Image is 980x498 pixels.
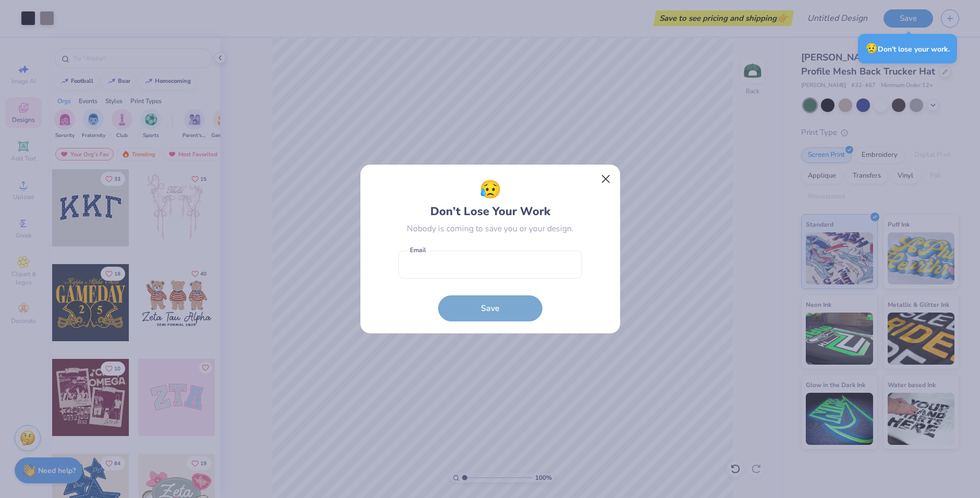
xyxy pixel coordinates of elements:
[596,169,615,189] button: Close
[858,34,957,64] div: Don’t lose your work.
[407,222,574,235] div: Nobody is coming to save you or your design.
[479,177,501,203] span: 😥
[430,177,550,220] div: Don’t Lose Your Work
[865,42,878,55] span: 😥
